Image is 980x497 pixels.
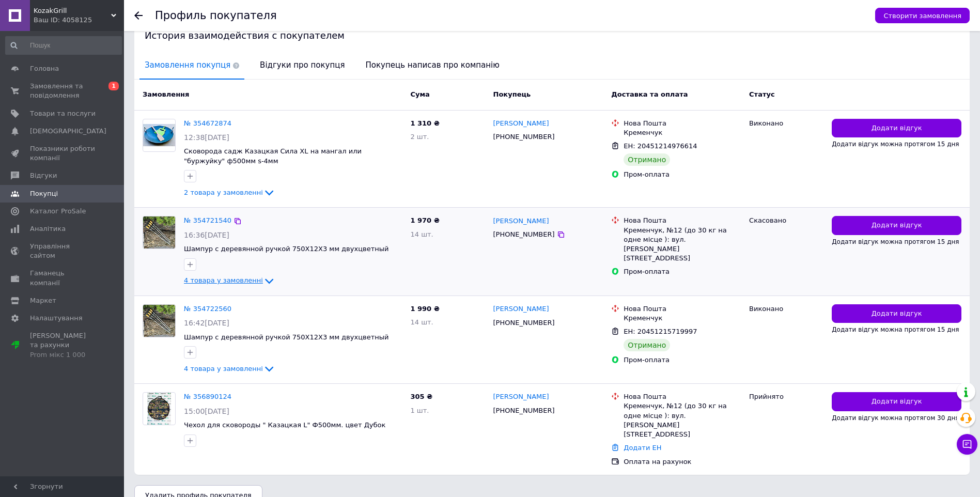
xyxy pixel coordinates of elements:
span: Гаманець компанії [30,269,96,287]
span: Додати відгук [872,397,922,407]
div: Пром-оплата [624,355,741,365]
a: Шампур с деревянной ручкой 750Х12Х3 мм двухцветный [184,245,388,253]
a: [PERSON_NAME] [493,392,549,402]
span: 2 шт. [410,133,429,141]
span: 15:00[DATE] [184,407,229,415]
span: Додати відгук [872,123,922,133]
span: 305 ₴ [410,393,432,400]
div: Пром-оплата [624,267,741,276]
span: ЕН: 20451215719997 [624,328,697,335]
span: История взаимодействия с покупателем [145,30,345,41]
a: Фото товару [143,304,176,337]
span: Додати відгук можна протягом 15 дня [832,141,959,148]
span: 2 товара у замовленні [184,189,263,196]
span: Покупець написав про компанію [361,52,505,79]
div: [PHONE_NUMBER] [491,404,557,417]
span: [PERSON_NAME] та рахунки [30,331,96,360]
div: Кременчук [624,128,741,137]
span: Статус [749,90,775,98]
h1: Профиль покупателя [155,9,277,22]
span: Каталог ProSale [30,207,86,216]
div: Нова Пошта [624,119,741,128]
span: Аналітика [30,224,66,234]
img: Фото товару [143,216,175,248]
span: 12:38[DATE] [184,133,229,142]
span: 16:36[DATE] [184,231,229,239]
div: Нова Пошта [624,392,741,401]
span: Відгуки [30,171,57,180]
div: Prom мікс 1 000 [30,350,96,360]
span: KozakGrill [34,6,111,15]
button: Додати відгук [832,304,961,323]
div: Отримано [624,153,670,166]
span: Відгуки про покупця [255,52,350,79]
div: Кременчук, №12 (до 30 кг на одне місце ): вул. [PERSON_NAME][STREET_ADDRESS] [624,401,741,439]
a: Шампур с деревянной ручкой 750Х12Х3 мм двухцветный [184,333,388,341]
a: 4 товара у замовленні [184,276,275,284]
div: Повернутися назад [134,11,143,20]
div: [PHONE_NUMBER] [491,316,557,330]
span: Покупці [30,189,58,198]
a: Сковорода садж Казацкая Сила XL на мангал или "буржуйку" ф500мм s-4мм [184,147,362,165]
div: Нова Пошта [624,304,741,314]
span: ЕН: 20451214976614 [624,142,697,150]
span: 14 шт. [410,318,433,326]
a: № 356890124 [184,393,231,400]
a: № 354672874 [184,119,231,127]
span: 4 товара у замовленні [184,365,263,372]
a: Чехол для сковороды " Казацкая L" Ф500мм. цвет Дубок [184,421,385,429]
div: Виконано [749,304,823,314]
a: Фото товару [143,392,176,425]
div: Нова Пошта [624,216,741,225]
input: Пошук [5,36,122,55]
a: № 354721540 [184,216,231,224]
div: Оплата на рахунок [624,457,741,467]
div: Отримано [624,339,670,351]
span: Показники роботи компанії [30,144,96,163]
span: Додати відгук можна протягом 15 дня [832,326,959,333]
div: Пром-оплата [624,170,741,179]
span: Додати відгук можна протягом 30 дня [832,414,959,422]
span: Замовлення та повідомлення [30,82,96,100]
button: Чат з покупцем [957,434,977,455]
div: Ваш ID: 4058125 [34,15,124,25]
span: 14 шт. [410,230,433,238]
span: 1 970 ₴ [410,216,439,224]
div: Кременчук [624,314,741,323]
div: Виконано [749,119,823,128]
a: 2 товара у замовленні [184,189,275,196]
span: 16:42[DATE] [184,319,229,327]
div: [PHONE_NUMBER] [491,228,557,241]
span: Замовлення покупця [139,52,244,79]
a: № 354722560 [184,305,231,313]
div: [PHONE_NUMBER] [491,130,557,144]
a: Фото товару [143,216,176,249]
a: Додати ЕН [624,444,661,452]
span: Управління сайтом [30,242,96,260]
span: Налаштування [30,314,83,323]
div: Кременчук, №12 (до 30 кг на одне місце ): вул. [PERSON_NAME][STREET_ADDRESS] [624,226,741,263]
span: Замовлення [143,90,189,98]
span: 4 товара у замовленні [184,277,263,285]
span: Додати відгук [872,309,922,319]
img: Фото товару [143,305,175,337]
span: Cума [410,90,429,98]
button: Додати відгук [832,216,961,235]
span: 1 310 ₴ [410,119,439,127]
img: Фото товару [143,124,175,146]
span: Покупець [493,90,531,98]
a: [PERSON_NAME] [493,216,549,226]
span: [DEMOGRAPHIC_DATA] [30,127,106,136]
span: 1 [108,82,119,90]
span: 1 шт. [410,407,429,414]
span: Товари та послуги [30,109,96,118]
button: Додати відгук [832,119,961,138]
button: Додати відгук [832,392,961,411]
img: Фото товару [147,393,172,425]
button: Створити замовлення [875,8,970,23]
div: Прийнято [749,392,823,401]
